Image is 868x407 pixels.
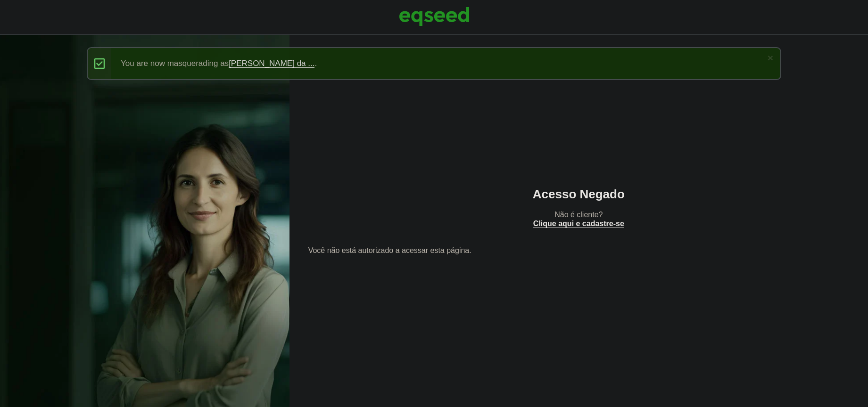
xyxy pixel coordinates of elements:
[308,187,849,201] h2: Acesso Negado
[533,220,624,228] a: Clique aqui e cadastre-se
[87,47,781,80] div: You are now masquerading as .
[229,59,314,68] a: [PERSON_NAME] da ...
[308,247,849,254] section: Você não está autorizado a acessar esta página.
[399,5,470,28] img: EqSeed Logo
[308,210,849,228] p: Não é cliente?
[768,53,773,63] a: ×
